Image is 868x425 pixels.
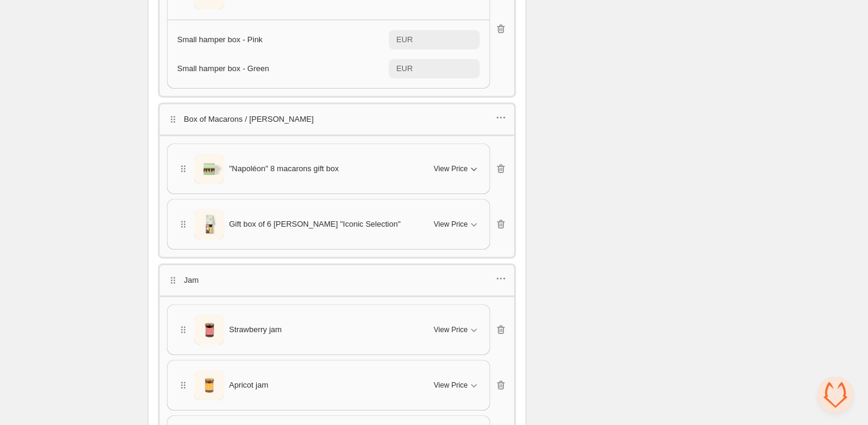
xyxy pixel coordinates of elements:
[194,151,224,187] img: "Napoléon" 8 macarons gift box
[434,219,468,229] span: View Price
[229,379,268,391] span: Apricot jam
[427,320,487,339] button: View Price
[177,64,269,73] span: Small hamper box - Green
[434,325,468,335] span: View Price
[396,63,412,75] div: EUR
[434,380,468,390] span: View Price
[229,163,339,175] span: "Napoléon" 8 macarons gift box
[817,377,854,413] div: Open chat
[229,218,401,230] span: Gift box of 6 [PERSON_NAME] "Iconic Selection"
[427,215,487,234] button: View Price
[194,312,224,348] img: Strawberry jam
[184,274,199,286] p: Jam
[427,376,487,395] button: View Price
[194,206,224,242] img: Gift box of 6 Eugénie "Iconic Selection"
[229,324,281,336] span: Strawberry jam
[177,35,263,44] span: Small hamper box - Pink
[194,367,224,403] img: Apricot jam
[427,159,487,178] button: View Price
[434,164,468,174] span: View Price
[184,113,313,125] p: Box of Macarons / [PERSON_NAME]
[396,34,412,46] div: EUR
